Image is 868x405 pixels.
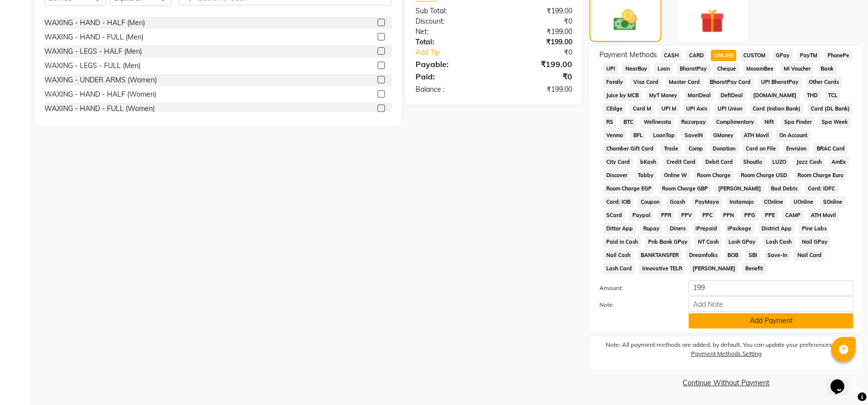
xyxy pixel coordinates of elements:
span: Complimentary [713,116,758,128]
iframe: chat widget [827,366,858,395]
span: Credit Card [663,156,698,168]
span: Benefit [742,263,766,274]
span: BharatPay [677,63,710,74]
span: Chamber Gift Card [603,143,657,154]
span: CAMP [782,210,804,221]
div: ₹199.00 [494,27,580,37]
span: MosamBee [743,63,777,74]
span: PPG [741,210,758,221]
span: Card: IDFC [805,183,838,194]
img: _gift.svg [693,6,732,36]
span: Family [603,76,626,88]
span: BharatPay Card [707,76,754,88]
div: WAXING - HAND - FULL (Women) [44,104,155,114]
span: SOnline [820,196,846,208]
span: GMoney [710,130,737,141]
span: Jazz Cash [793,156,825,168]
div: Balance : [408,84,494,95]
span: Nail GPay [799,236,831,248]
span: bKash [637,156,659,168]
span: AmEx [829,156,849,168]
span: LUZO [769,156,790,168]
span: Room Charge Euro [795,170,847,181]
span: DefiDeal [718,90,746,101]
span: ONLINE [711,50,736,61]
span: Card (DL Bank) [807,103,853,114]
span: Room Charge USD [738,170,791,181]
span: Card: IOB [603,196,634,208]
span: BRAC Card [813,143,848,154]
div: Sub Total: [408,6,494,16]
span: Master Card [665,76,703,88]
span: Nift [762,116,777,128]
span: PayMaya [692,196,723,208]
span: Envision [783,143,810,154]
span: MyT Money [646,90,680,101]
span: Coupon [637,196,662,208]
div: ₹0 [508,47,580,58]
span: Juice by MCB [603,90,642,101]
label: Payment Methods Setting [691,349,762,358]
button: Add Payment [689,313,853,329]
span: Diners [666,223,689,234]
span: [DOMAIN_NAME] [750,90,800,101]
span: COnline [761,196,787,208]
span: SaveIN [682,130,706,141]
div: ₹199.00 [494,37,580,47]
span: PPE [762,210,778,221]
span: PhonePe [824,50,852,61]
span: UPI Union [715,103,746,114]
span: CARD [686,50,707,61]
span: Paypal [629,210,654,221]
span: PayTM [797,50,821,61]
span: [PERSON_NAME] [689,263,738,274]
span: Nail Card [794,250,825,261]
span: Spa Week [819,116,851,128]
span: Donation [710,143,739,154]
span: PPR [658,210,674,221]
div: Net: [408,27,494,37]
span: iPrepaid [693,223,721,234]
span: CASH [661,50,682,61]
span: Other Cards [806,76,842,88]
span: Lash Card [603,263,635,274]
span: PPN [720,210,737,221]
div: Discount: [408,16,494,27]
a: Add Tip [408,47,508,58]
span: PPC [699,210,716,221]
span: Bank [818,63,837,74]
span: Comp [685,143,706,154]
span: Dreamfolks [686,250,721,261]
span: BFL [630,130,646,141]
span: iPackage [725,223,755,234]
span: [PERSON_NAME] [715,183,764,194]
span: Pine Labs [799,223,830,234]
span: Bad Debts [768,183,801,194]
span: UPI M [658,103,679,114]
span: On Account [776,130,810,141]
span: Save-In [764,250,791,261]
span: Card M [629,103,654,114]
input: Add Note [689,296,853,312]
span: TCL [825,90,840,101]
span: BOB [725,250,742,261]
div: ₹0 [494,16,580,27]
span: Trade [660,143,681,154]
span: City Card [603,156,633,168]
span: MariDeal [684,90,714,101]
span: MI Voucher [780,63,814,74]
span: Tabby [634,170,657,181]
span: Spa Finder [781,116,815,128]
span: Dittor App [603,223,636,234]
span: Cheque [714,63,739,74]
span: LoanTap [650,130,678,141]
span: Innovative TELR [639,263,685,274]
div: ₹199.00 [494,84,580,95]
img: _cash.svg [606,7,644,34]
span: Rupay [640,223,662,234]
span: Shoutlo [740,156,765,168]
span: Visa Card [630,76,661,88]
span: SBI [746,250,761,261]
span: Paid in Cash [603,236,641,248]
span: Room Charge [694,170,734,181]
